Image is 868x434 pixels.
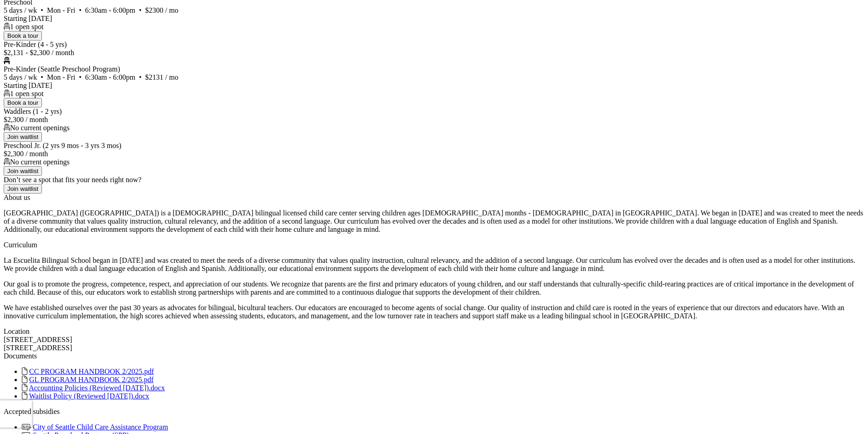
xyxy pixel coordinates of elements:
[4,209,864,234] p: [GEOGRAPHIC_DATA] ([GEOGRAPHIC_DATA]) is a [DEMOGRAPHIC_DATA] bilingual licensed child care cente...
[4,241,864,249] div: Curriculum
[4,166,42,176] button: Join waitlist
[4,280,864,296] p: Our goal is to promote the progress, competence, respect, and appreciation of our students. We re...
[4,31,42,41] button: Book a tour
[4,352,864,360] div: Documents
[7,168,38,174] span: Join waitlist
[4,408,864,416] div: Accepted subsidies
[4,194,864,202] div: About us
[7,133,38,140] span: Join waitlist
[4,184,42,194] button: Join waitlist
[4,124,864,132] div: No current openings
[4,15,864,23] div: Starting [DATE]
[4,132,42,142] button: Join waitlist
[4,23,864,31] div: 1 open spot
[7,185,38,192] span: Join waitlist
[4,304,864,320] p: We have established ourselves over the past 30 years as advocates for bilingual, bicultural teach...
[4,150,864,158] div: $2,300 / month
[4,336,864,352] div: [STREET_ADDRESS]
[4,82,864,90] div: Starting [DATE]
[4,65,864,73] div: Pre-Kinder (Seattle Preschool Program)
[4,107,864,116] div: Waddlers (1 - 2 yrs)
[33,423,168,431] a: City of Seattle Child Care Assistance Program
[4,176,864,184] div: Don’t see a spot that fits your needs right now?
[29,392,149,400] a: Waitlist Policy (Reviewed [DATE]).docx
[4,158,864,166] div: No current openings
[4,116,864,124] div: $2,300 / month
[29,384,165,392] a: Accounting Policies (Reviewed [DATE]).docx
[4,327,864,336] div: Location
[4,90,864,98] div: 1 open spot
[4,344,864,352] div: [STREET_ADDRESS]
[4,98,42,107] button: Book a tour
[4,65,864,90] span: 5 days / wk • Mon - Fri • 6:30am - 6:00pm • $2131 / mo
[7,32,38,39] span: Book a tour
[29,376,154,383] a: GL PROGRAM HANDBOOK 2/2025.pdf
[4,142,864,150] div: Preschool Jr. (2 yrs 9 mos - 3 yrs 3 mos)
[29,368,154,375] a: CC PROGRAM HANDBOOK 2/2025.pdf
[4,256,864,273] p: La Escuelita Bilingual School began in [DATE] and was created to meet the needs of a diverse comm...
[4,49,864,57] div: $2,131 - $2,300 / month
[7,99,38,106] span: Book a tour
[4,41,864,49] div: Pre-Kinder (4 - 5 yrs)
